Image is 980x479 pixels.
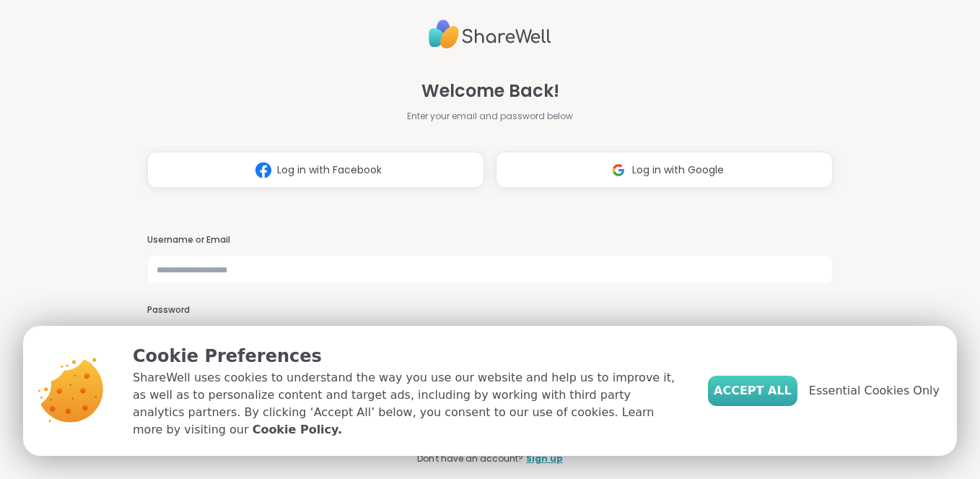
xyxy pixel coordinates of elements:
[133,369,685,439] p: ShareWell uses cookies to understand the way you use our website and help us to improve it, as we...
[133,343,685,369] p: Cookie Preferences
[277,163,382,178] span: Log in with Facebook
[250,157,277,184] img: ShareWell Logomark
[417,452,523,465] span: Don't have an account?
[421,78,559,104] span: Welcome Back!
[708,376,797,406] button: Accept All
[714,382,792,400] span: Accept All
[526,452,563,465] a: Sign up
[809,382,940,400] span: Essential Cookies Only
[407,110,573,123] span: Enter your email and password below
[253,421,342,439] a: Cookie Policy.
[632,163,724,178] span: Log in with Google
[605,157,632,184] img: ShareWell Logomark
[147,304,834,316] h3: Password
[429,14,551,55] img: ShareWell Logo
[147,234,834,246] h3: Username or Email
[496,152,833,188] button: Log in with Google
[147,152,484,188] button: Log in with Facebook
